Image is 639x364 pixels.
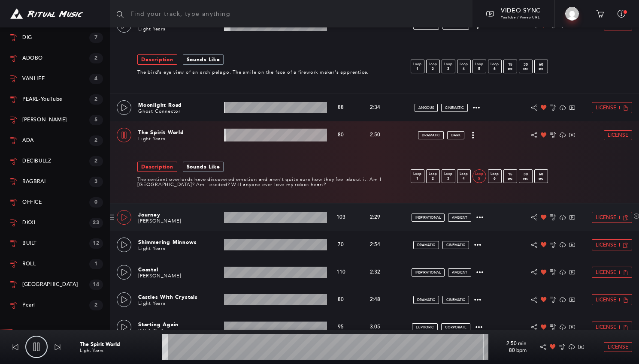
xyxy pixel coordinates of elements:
[80,348,103,353] a: Light Years
[427,62,439,67] p: Loop
[473,67,486,71] p: 5
[504,67,517,71] p: sec
[89,238,103,249] div: 12
[89,156,103,166] div: 2
[457,67,470,71] p: 4
[10,274,103,295] a: [GEOGRAPHIC_DATA] 14
[445,325,466,329] span: corporate
[488,62,501,67] p: Loop
[137,162,177,172] a: Description
[358,104,392,111] p: 2:34
[446,243,465,247] span: cinematic
[89,300,103,310] div: 2
[596,105,616,111] span: License
[89,177,103,187] div: 3
[415,216,441,220] span: inspirational
[89,53,103,63] div: 2
[89,280,103,290] div: 14
[535,177,548,180] p: sec
[330,324,351,330] p: 95
[358,268,392,276] p: 2:32
[492,348,527,354] p: 80 bpm
[416,325,434,329] span: euphoric
[446,298,465,302] span: cinematic
[89,259,103,269] div: 1
[596,242,616,248] span: License
[501,15,539,19] span: YouTube / Vimeo URL
[22,199,42,205] div: OFFICE
[488,67,501,71] p: 6
[596,270,616,275] span: License
[80,340,158,348] p: The Spirit World
[330,242,351,248] p: 70
[565,7,579,21] img: justin
[138,328,178,334] a: DTLA Collective
[501,7,541,14] span: Video Sync
[330,22,351,28] p: 100
[138,26,166,32] a: Light Years
[10,48,103,69] a: ADOBO 2
[535,62,548,67] p: 60
[608,23,628,28] span: License
[22,282,78,288] div: [GEOGRAPHIC_DATA]
[330,214,351,220] p: 103
[137,177,395,188] p: The sentient overlords have discovered emotion and aren't quite sure how they feel about it. Am I...
[138,129,221,136] p: The Spirit World
[596,215,616,220] span: License
[519,67,532,71] p: sec
[138,293,221,301] p: Castles With Crystals
[596,325,616,330] span: License
[519,171,532,177] p: 30
[22,96,63,102] div: PEARL-YouTube
[138,273,181,279] a: [PERSON_NAME]
[504,171,517,177] p: 15
[138,301,166,306] a: Light Years
[427,177,439,180] p: 2
[22,220,36,226] div: DKXL
[138,266,221,274] p: Coastal
[10,27,103,48] a: DIG 7
[10,69,103,89] a: VANLIFE 4
[138,321,221,328] p: Starting Again
[89,115,103,125] div: 5
[138,108,181,114] a: Ghost Connector
[358,241,392,249] p: 2:54
[22,55,43,61] div: ADOBO
[411,177,424,180] p: 1
[10,89,103,110] a: PEARL-YouTube 2
[89,135,103,146] div: 2
[330,105,351,111] p: 88
[138,101,221,109] p: Moonlight Road
[427,67,439,71] p: 2
[488,171,501,177] p: Loop
[137,54,177,65] a: Description
[488,177,501,180] p: 6
[10,151,103,171] a: DECIBULLZ 2
[519,62,532,67] p: 30
[457,177,470,180] p: 4
[417,243,435,247] span: dramatic
[442,67,455,71] p: 3
[358,323,392,331] p: 3:05
[473,171,486,177] p: Loop
[89,33,103,43] div: 7
[10,213,103,233] a: DKXL 23
[442,171,455,177] p: Loop
[89,74,103,84] div: 4
[10,171,103,192] a: RAGBRAI 3
[457,171,470,177] p: Loop
[442,62,455,67] p: Loop
[608,132,628,138] span: License
[445,106,464,110] span: cinematic
[417,298,435,302] span: dramatic
[422,133,440,137] span: dramatic
[10,254,103,274] a: ROLL 1
[442,177,455,180] p: 3
[22,35,32,41] div: DIG
[457,62,470,67] p: Loop
[10,233,103,254] a: BUILT 12
[330,132,351,138] p: 80
[22,241,37,247] div: BUILT
[473,62,486,67] p: Loop
[22,302,35,308] div: Pearl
